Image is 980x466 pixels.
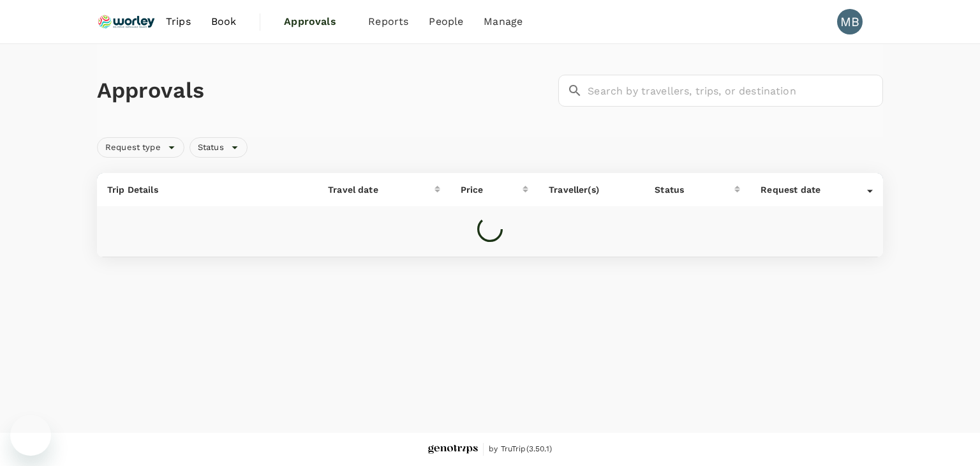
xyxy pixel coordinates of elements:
span: Trips [166,14,191,29]
input: Search by travellers, trips, or destination [588,75,883,107]
p: Trip Details [107,183,308,196]
iframe: Button to launch messaging window [10,415,51,456]
img: Genotrips - ALL [428,445,478,455]
div: Request type [97,137,184,158]
span: Status [190,142,232,154]
div: Price [461,183,523,196]
div: Status [189,137,248,158]
span: People [429,14,463,29]
div: Travel date [328,183,434,196]
span: Book [211,14,237,29]
div: Status [655,183,734,196]
span: Manage [484,14,523,29]
p: Traveller(s) [549,183,634,196]
h1: Approvals [97,77,553,104]
span: Request type [98,142,168,154]
span: Reports [368,14,408,29]
span: Approvals [284,14,348,29]
span: by TruTrip ( 3.50.1 ) [489,443,552,456]
div: MB [837,9,863,34]
div: Request date [761,183,867,196]
img: Ranhill Worley Sdn Bhd [97,8,156,36]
